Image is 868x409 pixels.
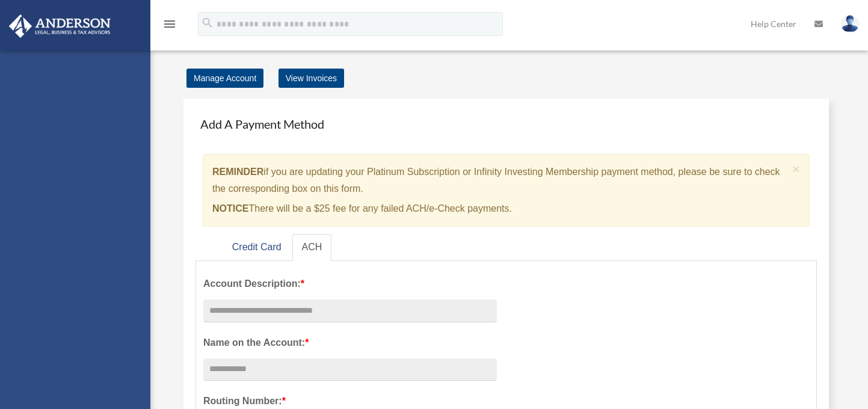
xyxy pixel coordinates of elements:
a: View Invoices [279,69,344,88]
a: ACH [292,234,332,261]
p: There will be a $25 fee for any failed ACH/e-Check payments. [212,200,788,217]
label: Account Description: [203,275,497,292]
img: User Pic [841,15,859,32]
button: Close [793,162,801,175]
a: Credit Card [223,234,291,261]
strong: REMINDER [212,167,263,177]
img: Anderson Advisors Platinum Portal [5,14,114,38]
span: × [793,162,801,176]
strong: NOTICE [212,203,248,214]
div: if you are updating your Platinum Subscription or Infinity Investing Membership payment method, p... [203,154,810,227]
a: Manage Account [186,69,263,88]
i: menu [162,17,177,31]
label: Name on the Account: [203,334,497,351]
h4: Add A Payment Method [195,111,817,137]
a: menu [162,21,177,31]
i: search [201,16,214,29]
